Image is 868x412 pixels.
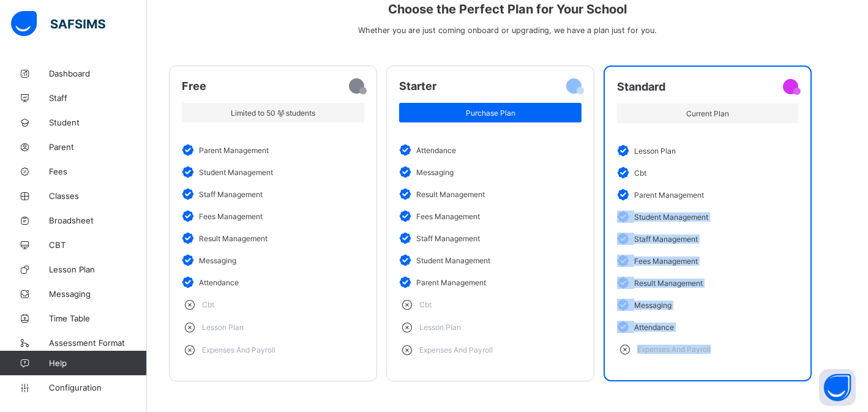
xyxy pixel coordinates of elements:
img: verified.b9ffe264746c94893b44ba626f0eaec6.svg [182,276,199,288]
img: verified.b9ffe264746c94893b44ba626f0eaec6.svg [182,254,199,266]
li: attendance [617,316,798,338]
img: verified.b9ffe264746c94893b44ba626f0eaec6.svg [617,144,634,157]
li: student management [182,161,364,183]
span: Current Plan [626,109,789,118]
img: verified.b9ffe264746c94893b44ba626f0eaec6.svg [399,232,416,244]
img: verified.b9ffe264746c94893b44ba626f0eaec6.svg [182,188,199,200]
li: student management [617,206,798,228]
li: parent management [617,184,798,206]
img: safsims [11,11,105,37]
span: starter [399,80,436,92]
span: Staff [49,93,147,103]
li: cbt [399,293,582,316]
span: Whether you are just coming onboard or upgrading, we have a plan just for you. [358,26,657,35]
span: Dashboard [49,69,147,78]
li: fees management [399,205,582,227]
img: verified.b9ffe264746c94893b44ba626f0eaec6.svg [617,299,634,311]
span: Student [49,118,147,127]
img: verified.b9ffe264746c94893b44ba626f0eaec6.svg [182,166,199,178]
span: Fees [49,167,147,176]
li: lesson plan [182,316,364,339]
img: verified.b9ffe264746c94893b44ba626f0eaec6.svg [617,167,634,179]
span: Messaging [49,289,147,299]
img: verified.b9ffe264746c94893b44ba626f0eaec6.svg [182,232,199,244]
img: verified.b9ffe264746c94893b44ba626f0eaec6.svg [399,254,416,266]
img: verified.b9ffe264746c94893b44ba626f0eaec6.svg [399,276,416,288]
img: verified.b9ffe264746c94893b44ba626f0eaec6.svg [617,211,634,223]
li: lesson plan [617,140,798,162]
span: Time Table [49,313,147,323]
li: parent management [399,271,582,293]
span: free [182,80,206,92]
img: verified.b9ffe264746c94893b44ba626f0eaec6.svg [617,321,634,333]
li: result management [617,272,798,294]
li: result management [399,183,582,205]
li: messaging [399,161,582,183]
img: verified.b9ffe264746c94893b44ba626f0eaec6.svg [399,188,416,200]
li: parent management [182,139,364,161]
img: verified.b9ffe264746c94893b44ba626f0eaec6.svg [617,277,634,289]
li: attendance [182,271,364,293]
span: Parent [49,142,147,152]
span: Classes [49,191,147,201]
img: verified.b9ffe264746c94893b44ba626f0eaec6.svg [399,144,416,156]
li: staff management [182,183,364,205]
span: Choose the Perfect Plan for Your School [169,2,846,17]
li: expenses and payroll [182,339,364,361]
img: verified.b9ffe264746c94893b44ba626f0eaec6.svg [399,210,416,222]
li: expenses and payroll [617,338,798,361]
img: verified.b9ffe264746c94893b44ba626f0eaec6.svg [182,144,199,156]
li: cbt [182,293,364,316]
li: staff management [617,228,798,250]
span: standard [617,80,665,93]
img: verified.b9ffe264746c94893b44ba626f0eaec6.svg [182,210,199,222]
span: Purchase Plan [408,108,572,118]
li: student management [399,249,582,271]
li: messaging [182,249,364,271]
img: verified.b9ffe264746c94893b44ba626f0eaec6.svg [617,189,634,201]
span: Limited to 50 students [191,108,355,118]
li: fees management [617,250,798,272]
span: Lesson Plan [49,264,147,274]
img: verified.b9ffe264746c94893b44ba626f0eaec6.svg [617,233,634,245]
li: fees management [182,205,364,227]
span: Broadsheet [49,215,147,225]
span: Configuration [49,383,146,392]
img: verified.b9ffe264746c94893b44ba626f0eaec6.svg [399,166,416,178]
span: Assessment Format [49,338,147,348]
li: staff management [399,227,582,249]
button: Open asap [819,369,856,406]
li: messaging [617,294,798,316]
li: expenses and payroll [399,339,582,361]
li: lesson plan [399,316,582,339]
li: result management [182,227,364,249]
li: cbt [617,162,798,184]
img: verified.b9ffe264746c94893b44ba626f0eaec6.svg [617,255,634,267]
span: CBT [49,240,147,250]
span: Help [49,358,146,368]
li: attendance [399,139,582,161]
